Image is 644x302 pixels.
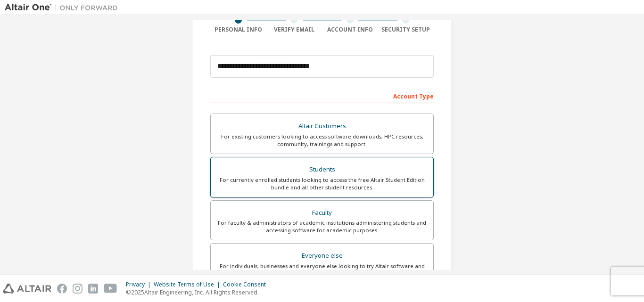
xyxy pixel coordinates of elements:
div: Students [216,163,428,176]
div: Verify Email [266,26,322,33]
div: Everyone else [216,249,428,262]
img: instagram.svg [73,284,83,294]
div: For existing customers looking to access software downloads, HPC resources, community, trainings ... [216,133,428,148]
div: Altair Customers [216,120,428,133]
div: Personal Info [210,26,266,33]
img: Altair One [5,3,123,12]
div: Privacy [126,281,154,288]
div: Security Setup [378,26,434,33]
img: youtube.svg [104,284,117,294]
div: For individuals, businesses and everyone else looking to try Altair software and explore our prod... [216,262,428,278]
img: linkedin.svg [88,284,98,294]
div: Website Terms of Use [154,281,223,288]
img: altair_logo.svg [3,284,51,294]
div: Faculty [216,206,428,220]
div: Account Info [322,26,378,33]
div: For currently enrolled students looking to access the free Altair Student Edition bundle and all ... [216,176,428,191]
img: facebook.svg [57,284,67,294]
div: Account Type [210,88,434,103]
div: For faculty & administrators of academic institutions administering students and accessing softwa... [216,219,428,234]
div: Cookie Consent [223,281,272,288]
p: © 2025 Altair Engineering, Inc. All Rights Reserved. [126,288,272,296]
